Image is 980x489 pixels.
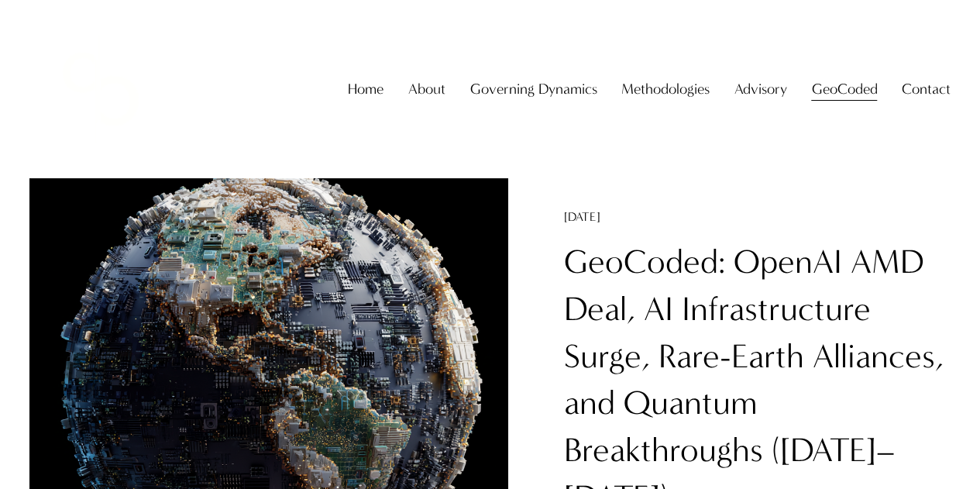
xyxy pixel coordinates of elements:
[902,76,951,102] span: Contact
[348,74,383,104] a: Home
[734,76,787,102] span: Advisory
[734,74,787,104] a: folder dropdown
[408,76,445,102] span: About
[470,76,597,102] span: Governing Dynamics
[902,74,951,104] a: folder dropdown
[811,76,877,102] span: GeoCoded
[621,76,710,102] span: Methodologies
[564,211,600,223] time: [DATE]
[811,74,877,104] a: folder dropdown
[29,18,172,160] img: Christopher Sanchez &amp; Co.
[470,74,597,104] a: folder dropdown
[408,74,445,104] a: folder dropdown
[621,74,710,104] a: folder dropdown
